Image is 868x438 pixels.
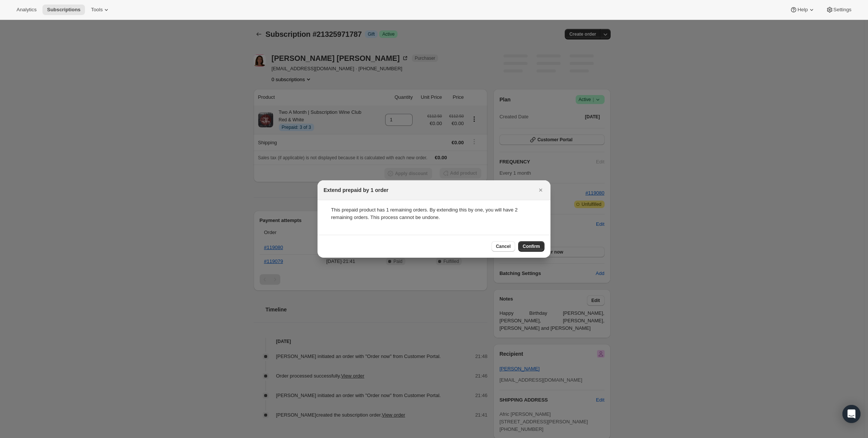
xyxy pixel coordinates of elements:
[42,5,85,15] button: Subscriptions
[86,5,115,15] button: Tools
[12,5,41,15] button: Analytics
[324,186,389,194] h2: Extend prepaid by 1 order
[496,243,511,249] span: Cancel
[842,405,860,423] div: Open Intercom Messenger
[523,243,540,249] span: Confirm
[785,5,820,15] button: Help
[833,7,851,13] span: Settings
[47,7,80,13] span: Subscriptions
[331,206,537,221] div: This prepaid product has 1 remaining orders. By extending this by one, you will have 2 remaining ...
[17,7,36,13] span: Analytics
[797,7,808,13] span: Help
[518,241,544,252] button: Confirm
[491,241,515,252] button: Cancel
[535,185,546,195] button: Close
[821,5,856,15] button: Settings
[91,7,103,13] span: Tools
